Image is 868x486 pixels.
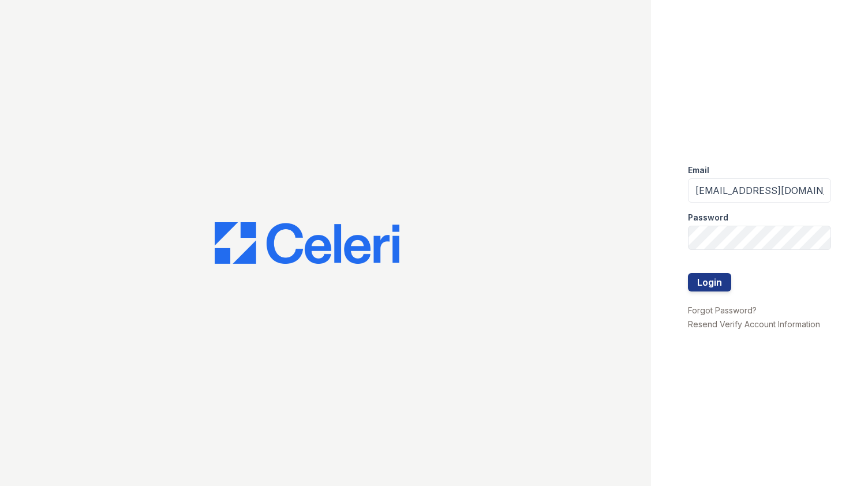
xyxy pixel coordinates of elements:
[688,305,757,315] a: Forgot Password?
[215,222,399,264] img: CE_Logo_Blue-a8612792a0a2168367f1c8372b55b34899dd931a85d93a1a3d3e32e68fde9ad4.png
[688,273,731,291] button: Login
[688,165,709,176] label: Email
[688,319,820,329] a: Resend Verify Account Information
[688,212,728,223] label: Password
